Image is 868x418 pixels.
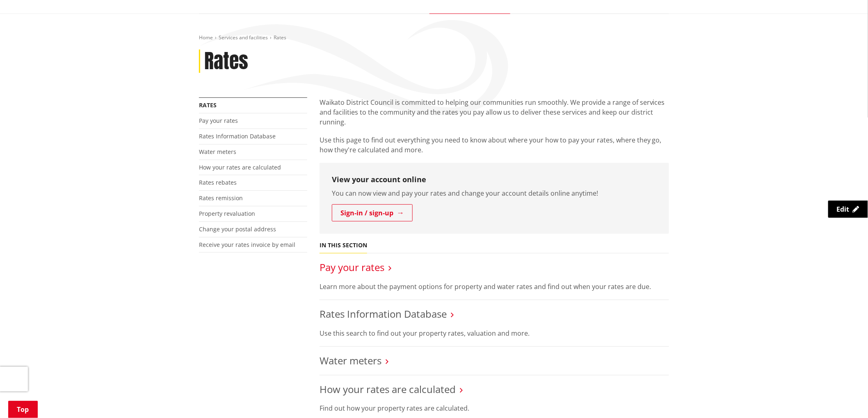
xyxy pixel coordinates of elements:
[830,384,860,413] iframe: Messenger Launcher
[199,194,243,202] a: Rates remission
[320,260,384,274] a: Pay your rates
[332,204,413,221] a: Sign-in / sign-up
[219,34,268,41] a: Services and facilities
[332,188,657,198] p: You can now view and pay your rates and change your account details online anytime!
[320,403,669,413] p: Find out how your property rates are calculated.
[837,205,850,214] span: Edit
[199,225,276,233] a: Change your postal address
[828,201,868,218] a: Edit
[320,354,381,367] a: Water meters
[199,34,213,41] a: Home
[199,210,255,217] a: Property revaluation
[199,101,217,109] a: Rates
[320,328,669,338] p: Use this search to find out your property rates, valuation and more.
[332,175,657,184] h3: View your account online
[320,97,669,127] p: Waikato District Council is committed to helping our communities run smoothly. We provide a range...
[8,401,38,418] a: Top
[320,135,669,155] p: Use this page to find out everything you need to know about where your how to pay your rates, whe...
[320,382,456,396] a: How your rates are calculated
[199,34,669,41] nav: breadcrumb
[320,282,669,291] p: Learn more about the payment options for property and water rates and find out when your rates ar...
[199,178,237,186] a: Rates rebates
[199,132,276,140] a: Rates Information Database
[320,242,367,249] h5: In this section
[199,117,238,124] a: Pay your rates
[199,163,281,171] a: How your rates are calculated
[199,148,236,156] a: Water meters
[274,34,286,41] span: Rates
[204,50,248,73] h1: Rates
[320,307,447,321] a: Rates Information Database
[199,241,295,249] a: Receive your rates invoice by email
